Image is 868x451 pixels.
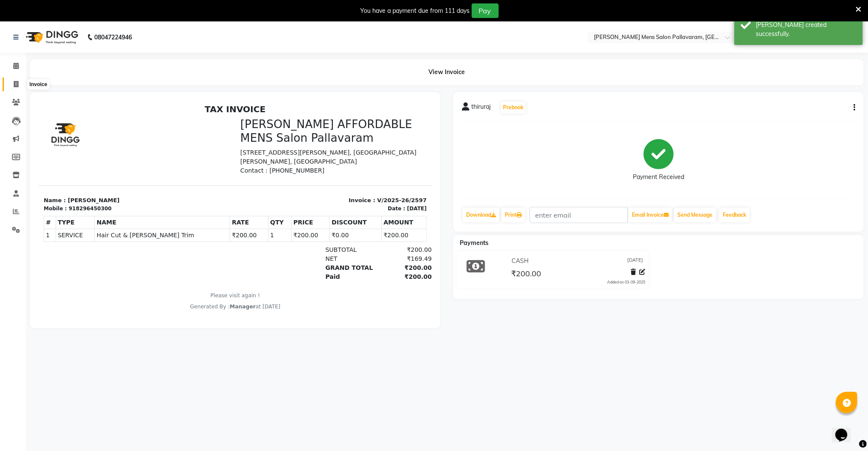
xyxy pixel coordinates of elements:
[94,25,132,49] b: 08047224946
[6,128,18,141] td: 1
[253,128,291,141] td: ₹200.00
[501,208,525,222] a: Print
[282,154,338,163] div: NET
[30,104,73,112] div: 918296450300
[338,154,393,163] div: ₹169.49
[5,96,192,104] p: Name : [PERSON_NAME]
[343,115,388,128] th: AMOUNT
[17,115,56,128] th: TYPE
[291,115,343,128] th: DISCOUNT
[633,173,684,182] div: Payment Received
[512,257,529,266] span: CASH
[192,128,230,141] td: ₹200.00
[338,163,393,172] div: ₹200.00
[282,163,338,172] div: GRAND TOTAL
[5,104,28,112] div: Mobile :
[30,59,864,85] div: View Invoice
[719,208,750,222] a: Feedback
[282,172,338,181] div: Paid
[5,202,388,210] div: Generated By : at [DATE]
[361,6,470,15] div: You have a payment due from 111 days
[501,102,526,113] button: Prebook
[460,239,488,247] span: Payments
[202,48,388,66] p: [STREET_ADDRESS][PERSON_NAME], [GEOGRAPHIC_DATA][PERSON_NAME], [GEOGRAPHIC_DATA]
[202,96,388,104] p: Invoice : V/2025-26/2597
[17,128,56,141] td: SERVICE
[607,279,645,285] div: Added on 03-09-2025
[191,203,217,209] span: Manager
[5,191,388,199] p: Please visit again !
[463,208,500,222] a: Download
[202,66,388,75] p: Contact : [PHONE_NUMBER]
[27,79,49,90] div: Invoice
[230,115,253,128] th: QTY
[832,417,859,442] iframe: chat widget
[674,208,716,222] button: Send Message
[338,145,393,154] div: ₹200.00
[756,21,856,39] div: Bill created successfully.
[291,128,343,141] td: ₹0.00
[368,104,388,112] div: [DATE]
[343,128,388,141] td: ₹200.00
[230,128,253,141] td: 1
[349,104,367,112] div: Date :
[282,145,338,154] div: SUBTOTAL
[56,115,192,128] th: NAME
[22,25,81,49] img: logo
[253,115,291,128] th: PRICE
[627,257,643,266] span: [DATE]
[472,3,499,18] button: Pay
[58,130,189,139] span: Hair Cut & [PERSON_NAME] Trim
[6,115,18,128] th: #
[512,269,542,281] span: ₹200.00
[530,207,628,223] input: enter email
[192,115,230,128] th: RATE
[202,17,388,44] h3: [PERSON_NAME] AFFORDABLE MENS Salon Pallavaram
[471,102,491,114] span: thiruraj
[338,172,393,181] div: ₹200.00
[5,3,388,14] h2: TAX INVOICE
[629,208,672,222] button: Email Invoice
